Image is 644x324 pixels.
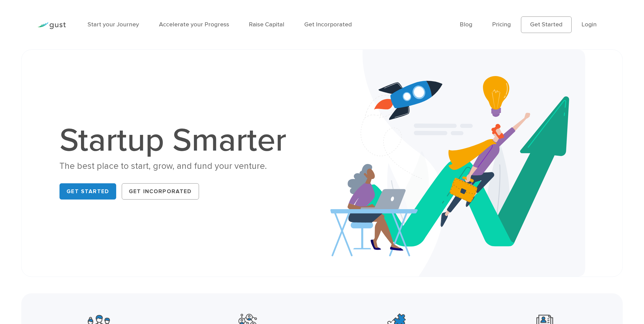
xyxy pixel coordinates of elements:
a: Get Started [59,183,116,200]
a: Get Incorporated [122,183,199,200]
a: Get Incorporated [304,21,352,28]
a: Login [581,21,597,28]
a: Raise Capital [249,21,284,28]
div: The best place to start, grow, and fund your venture. [59,160,296,172]
a: Start your Journey [88,21,139,28]
a: Accelerate your Progress [159,21,229,28]
img: Gust Logo [37,22,66,29]
a: Blog [460,21,472,28]
h1: Startup Smarter [59,124,296,157]
a: Pricing [492,21,511,28]
img: Startup Smarter Hero [330,50,585,277]
a: Get Started [521,16,572,33]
